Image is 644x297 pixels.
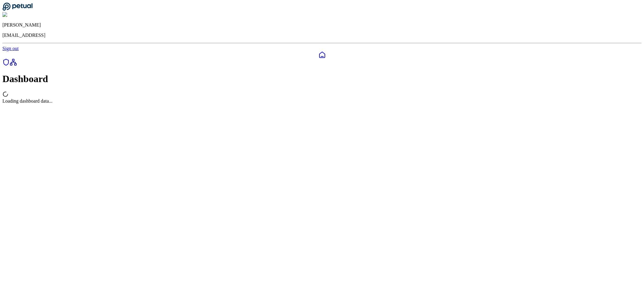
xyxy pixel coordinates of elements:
a: Integrations [10,62,17,67]
p: [PERSON_NAME] [2,22,642,28]
a: SOC [2,62,10,67]
a: Go to Dashboard [2,7,33,12]
img: Snir Kodesh [2,12,31,18]
a: Dashboard [2,51,642,59]
a: Sign out [2,46,19,51]
h1: Dashboard [2,73,642,85]
div: Loading dashboard data... [2,98,642,104]
p: [EMAIL_ADDRESS] [2,33,642,38]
